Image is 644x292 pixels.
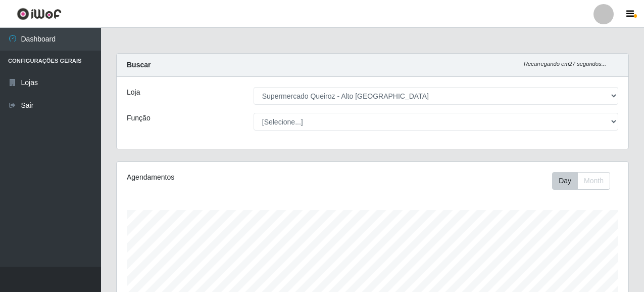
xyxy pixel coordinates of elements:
[17,8,62,20] img: CoreUI Logo
[127,113,151,123] label: Função
[127,87,140,98] label: Loja
[552,172,610,190] div: First group
[577,172,610,190] button: Month
[552,172,578,190] button: Day
[552,172,618,190] div: Toolbar with button groups
[127,172,323,183] div: Agendamentos
[524,61,606,67] i: Recarregando em 27 segundos...
[127,61,151,69] strong: Buscar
